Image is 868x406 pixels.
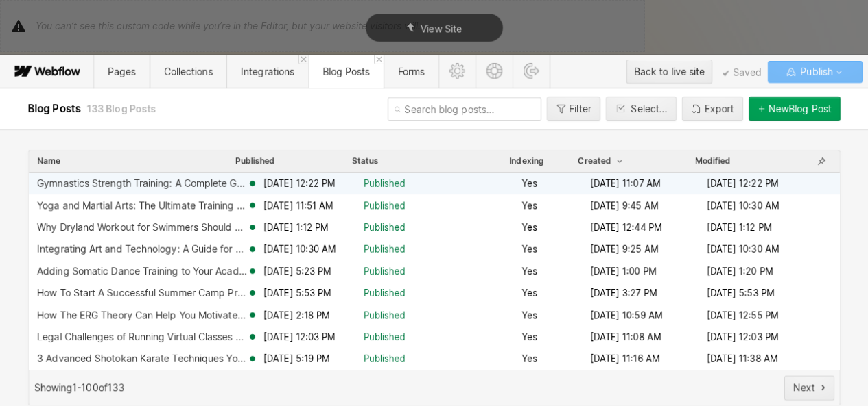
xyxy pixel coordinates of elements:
span: Integrations [241,66,294,77]
div: Status [352,155,379,166]
div: Why Dryland Workout for Swimmers Should Be Part of Every Swim School Program [37,222,247,233]
span: [DATE] 1:00 PM [590,265,657,277]
span: Yes [521,199,537,212]
span: Published [364,199,406,212]
button: Created [578,155,626,167]
div: How The ERG Theory Can Help You Motivate Students [37,309,247,320]
span: 133 Blog Posts [87,103,156,114]
div: Export [705,103,734,114]
span: [DATE] 1:12 PM [707,221,772,233]
input: Search blog posts... [388,97,541,121]
span: [DATE] 5:53 PM [263,287,331,299]
div: 3 Advanced Shotokan Karate Techniques You’re Probably Not Teaching — But Should Be [37,353,247,364]
div: Adding Somatic Dance Training to Your Academy: What You Need to Know [37,266,247,277]
span: Showing 1 - 100 of 133 [34,382,125,393]
span: [DATE] 3:27 PM [590,287,657,299]
span: Pages [108,66,136,77]
span: [DATE] 12:55 PM [707,309,779,321]
span: [DATE] 11:07 AM [590,177,661,190]
a: Close 'Blog Posts' tab [374,55,384,64]
div: Filter [570,103,591,114]
span: Published [364,177,406,190]
span: [DATE] 5:53 PM [707,287,775,299]
span: [DATE] 1:20 PM [707,265,773,277]
span: [DATE] 10:59 AM [590,309,663,321]
div: Yoga and Martial Arts: The Ultimate Training Combo for Martial Arts Schools [37,200,247,211]
span: [DATE] 12:03 PM [263,331,336,343]
button: Filter [547,97,600,121]
span: [DATE] 10:30 AM [707,199,779,212]
span: Published [364,287,406,299]
span: Yes [521,309,537,321]
span: Collections [164,66,213,77]
div: Select... [631,103,668,114]
span: Published [235,155,275,166]
span: Publish [797,62,832,82]
span: Yes [521,221,537,233]
span: Blog Posts [322,66,370,77]
span: Modified [695,155,731,166]
button: Modified [694,155,731,167]
a: Close 'Integrations' tab [298,55,308,64]
span: Published [364,309,406,321]
button: Published [235,155,276,167]
span: Published [364,331,406,343]
span: Published [364,265,406,277]
button: Indexing [509,155,545,167]
span: Indexing [510,155,544,166]
span: [DATE] 5:23 PM [263,265,331,277]
span: [DATE] 2:18 PM [263,309,330,321]
span: Blog Posts [28,102,84,115]
span: Yes [521,265,537,277]
span: Published [364,221,406,233]
span: Created [578,155,625,166]
span: [DATE] 10:30 AM [263,243,336,255]
span: [DATE] 11:16 AM [590,353,660,365]
span: Yes [521,177,537,190]
div: Legal Challenges of Running Virtual Classes and How to Overcome Them [37,331,247,342]
button: Status [351,155,379,167]
span: Yes [521,331,537,343]
span: [DATE] 11:38 AM [707,353,778,365]
span: Published [364,353,406,365]
span: Saved [723,70,762,77]
span: [DATE] 11:51 AM [263,199,333,212]
span: [DATE] 10:30 AM [707,243,779,255]
div: Next [793,382,815,393]
span: View Site [421,23,462,34]
div: Gymnastics Strength Training: A Complete Guide for Coaches and Athletes [37,178,247,189]
button: Export [682,97,743,121]
div: How To Start A Successful Summer Camp Program: A Summer Camp Guide for Academies [37,288,247,299]
span: [DATE] 9:25 AM [590,243,659,255]
button: Back to live site [626,60,712,84]
span: Name [38,155,61,166]
span: Yes [521,353,537,365]
span: [DATE] 12:03 PM [707,331,779,343]
span: [DATE] 9:45 AM [590,199,659,212]
span: [DATE] 5:19 PM [263,353,330,365]
span: Forms [398,66,425,77]
button: Select... [606,97,677,121]
span: [DATE] 1:12 PM [263,221,329,233]
button: Name [37,155,62,167]
button: Next page [784,375,834,400]
span: [DATE] 12:44 PM [590,221,662,233]
span: Published [364,243,406,255]
span: [DATE] 12:22 PM [707,177,779,190]
div: Back to live site [634,62,705,82]
button: Publish [768,61,863,83]
div: New Blog Post [769,103,832,114]
button: NewBlog Post [749,97,841,121]
span: Yes [521,243,537,255]
div: Integrating Art and Technology: A Guide for Art Teachers and Art Academies [37,244,247,255]
span: [DATE] 12:22 PM [263,177,336,190]
span: Yes [521,287,537,299]
span: [DATE] 11:08 AM [590,331,661,343]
